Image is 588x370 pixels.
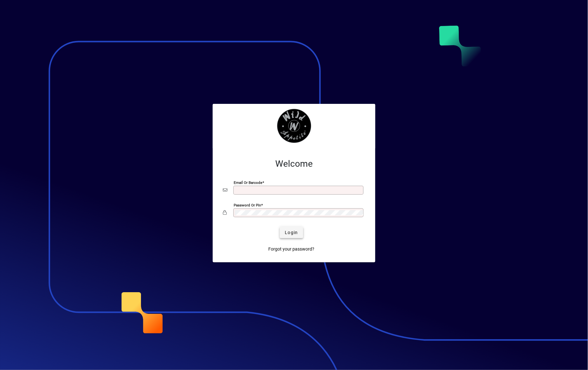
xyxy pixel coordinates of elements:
[280,227,303,238] button: Login
[234,180,262,185] mat-label: Email or Barcode
[269,246,315,252] span: Forgot your password?
[234,203,261,207] mat-label: Password or Pin
[223,158,365,169] h2: Welcome
[266,243,317,255] a: Forgot your password?
[285,229,298,236] span: Login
